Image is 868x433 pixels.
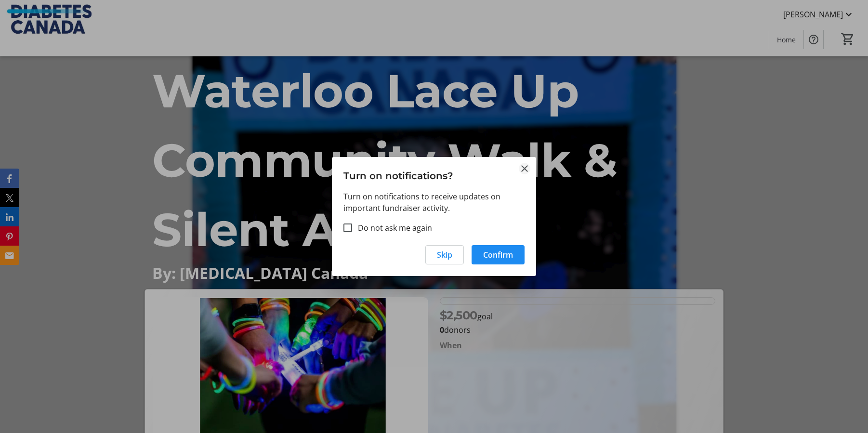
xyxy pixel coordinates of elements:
[352,222,432,234] label: Do not ask me again
[332,157,536,190] h3: Turn on notifications?
[425,245,464,264] button: Skip
[472,245,525,264] button: Confirm
[437,249,452,261] span: Skip
[519,163,530,174] button: Close
[483,249,513,261] span: Confirm
[343,191,525,214] p: Turn on notifications to receive updates on important fundraiser activity.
